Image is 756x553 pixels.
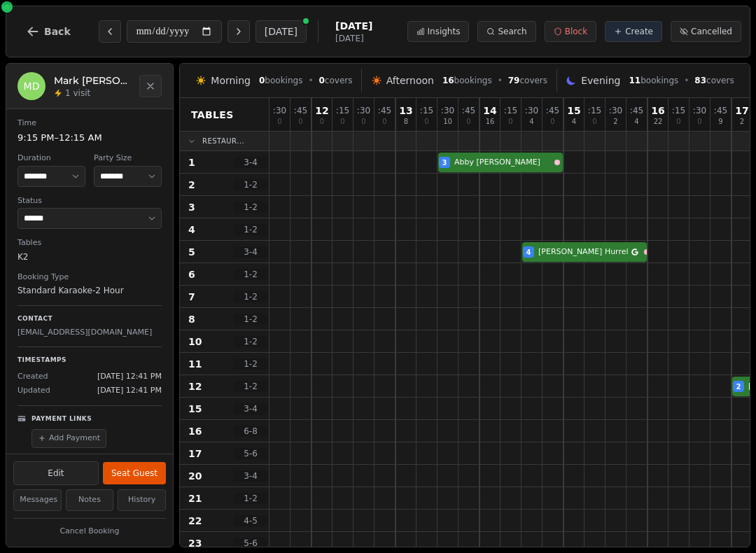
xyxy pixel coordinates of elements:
[188,491,202,505] span: 21
[66,489,114,511] button: Notes
[736,381,741,392] span: 2
[609,106,622,115] span: : 30
[188,335,202,349] span: 10
[17,131,162,145] dd: 9:15 PM – 12:15 AM
[630,106,643,115] span: : 45
[320,118,324,125] span: 0
[462,106,475,115] span: : 45
[508,76,520,85] span: 79
[567,106,580,115] span: 15
[97,371,162,383] span: [DATE] 12:41 PM
[273,106,286,115] span: : 30
[654,118,663,125] span: 22
[188,469,202,483] span: 20
[211,73,251,87] span: Morning
[382,118,386,125] span: 0
[357,106,370,115] span: : 30
[361,118,365,125] span: 0
[718,118,722,125] span: 9
[424,118,428,125] span: 0
[17,237,162,249] dt: Tables
[694,76,706,85] span: 83
[671,21,741,42] button: Cancelled
[676,118,680,125] span: 0
[508,118,512,125] span: 0
[466,118,470,125] span: 0
[454,157,552,169] span: Abby [PERSON_NAME]
[13,489,62,511] button: Messages
[735,106,748,115] span: 17
[442,76,454,85] span: 16
[17,195,162,207] dt: Status
[318,76,324,85] span: 0
[191,108,234,122] span: Tables
[17,327,162,339] p: [EMAIL_ADDRESS][DOMAIN_NAME]
[428,26,461,37] span: Insights
[498,75,503,86] span: •
[407,21,470,42] button: Insights
[259,75,302,86] span: bookings
[13,461,99,485] button: Edit
[404,118,408,125] span: 8
[318,75,352,86] span: covers
[538,246,629,258] span: [PERSON_NAME] Hurrel
[188,223,195,237] span: 4
[545,21,596,42] button: Block
[188,536,202,550] span: 23
[234,157,267,168] span: 3 - 4
[255,20,307,43] button: [DATE]
[259,76,265,85] span: 0
[31,429,106,448] button: Add Payment
[188,267,195,281] span: 6
[629,75,679,86] span: bookings
[565,26,587,37] span: Block
[234,426,267,437] span: 6 - 8
[234,224,267,235] span: 1 - 2
[315,106,328,115] span: 12
[420,106,433,115] span: : 15
[17,72,45,100] div: MD
[54,73,131,87] h2: Mark [PERSON_NAME]
[740,118,744,125] span: 2
[693,106,706,115] span: : 30
[697,118,701,125] span: 0
[634,118,638,125] span: 4
[629,76,641,85] span: 11
[672,106,685,115] span: : 15
[17,356,162,365] p: Timestamps
[97,385,162,397] span: [DATE] 12:41 PM
[234,269,267,280] span: 1 - 2
[202,136,244,146] span: Restaur...
[483,106,496,115] span: 14
[94,153,162,164] dt: Party Size
[386,73,434,87] span: Afternoon
[714,106,727,115] span: : 45
[399,106,412,115] span: 13
[13,523,166,540] button: Cancel Booking
[234,470,267,482] span: 3 - 4
[277,118,281,125] span: 0
[508,75,547,86] span: covers
[17,251,162,263] dd: K2
[308,75,313,86] span: •
[335,33,372,44] span: [DATE]
[651,106,664,115] span: 16
[588,106,601,115] span: : 15
[17,272,162,283] dt: Booking Type
[550,118,554,125] span: 0
[188,290,195,304] span: 7
[234,291,267,302] span: 1 - 2
[486,118,495,125] span: 16
[605,21,662,42] button: Create
[234,403,267,414] span: 3 - 4
[188,357,202,371] span: 11
[188,155,195,169] span: 1
[139,75,162,97] button: Close
[188,178,195,192] span: 2
[294,106,307,115] span: : 45
[504,106,517,115] span: : 15
[234,314,267,325] span: 1 - 2
[44,27,71,36] span: Back
[188,447,202,461] span: 17
[234,179,267,190] span: 1 - 2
